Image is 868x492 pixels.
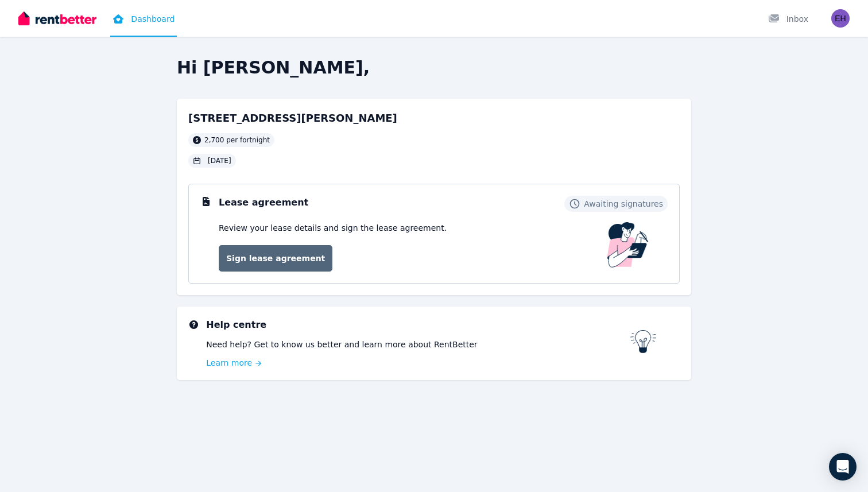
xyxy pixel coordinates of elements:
[18,10,96,27] img: RentBetter
[219,222,447,234] p: Review your lease details and sign the lease agreement.
[177,57,691,78] h2: Hi [PERSON_NAME],
[584,198,663,210] span: Awaiting signatures
[219,245,332,272] a: Sign lease agreement
[219,196,308,210] h3: Lease agreement
[204,135,270,145] span: 2,700 per fortnight
[831,9,850,28] img: Ellen Margit Marie Hansson
[188,110,397,126] h2: [STREET_ADDRESS][PERSON_NAME]
[630,330,657,353] img: RentBetter help centre
[829,453,857,481] div: Open Intercom Messenger
[208,156,231,165] span: [DATE]
[768,13,808,25] div: Inbox
[206,357,630,369] a: Learn more
[206,339,630,350] p: Need help? Get to know us better and learn more about RentBetter
[206,318,630,332] h3: Help centre
[607,222,649,268] img: Lease Agreement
